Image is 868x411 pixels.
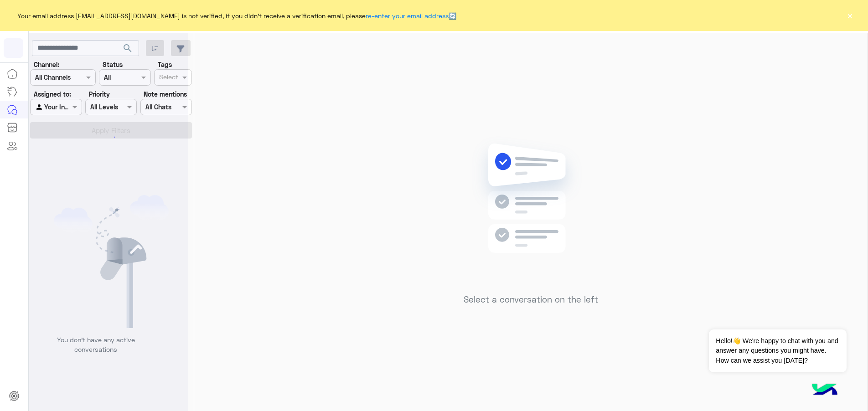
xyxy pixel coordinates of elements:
[100,129,116,145] div: loading...
[17,11,456,21] span: Your email address [EMAIL_ADDRESS][DOMAIN_NAME] is not verified, if you didn't receive a verifica...
[158,72,178,84] div: Select
[809,375,841,406] img: hulul-logo.png
[465,136,597,288] img: no messages
[464,294,598,305] h5: Select a conversation on the left
[709,329,846,372] span: Hello!👋 We're happy to chat with you and answer any questions you might have. How can we assist y...
[845,11,854,20] button: ×
[366,12,449,20] a: re-enter your email address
